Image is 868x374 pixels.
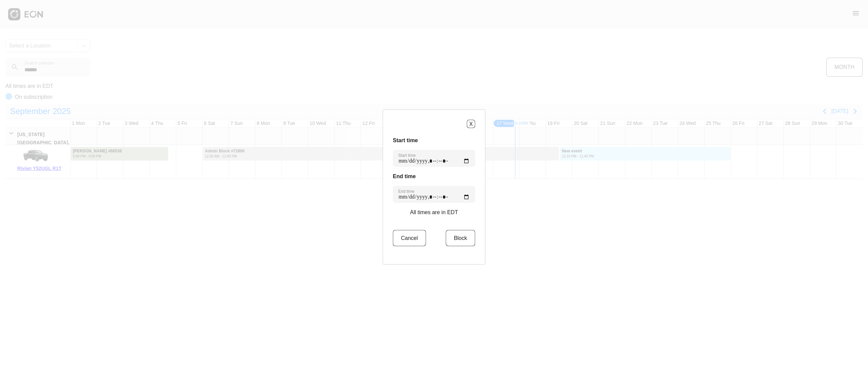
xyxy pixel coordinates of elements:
[398,189,414,194] label: End time
[446,230,475,246] button: Block
[393,136,475,145] h3: Start time
[467,120,475,128] button: X
[410,208,458,217] p: All times are in EDT
[398,153,416,158] label: Start time
[393,230,426,246] button: Cancel
[393,172,475,181] h3: End time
